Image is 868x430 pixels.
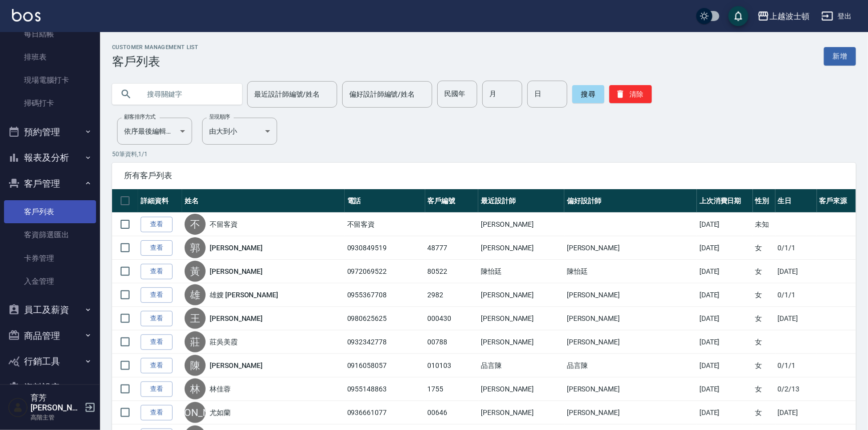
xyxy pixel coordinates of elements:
[697,330,753,354] td: [DATE]
[564,283,697,307] td: [PERSON_NAME]
[4,119,96,145] button: 預約管理
[697,213,753,236] td: [DATE]
[564,401,697,424] td: [PERSON_NAME]
[141,311,173,326] a: 查看
[564,330,697,354] td: [PERSON_NAME]
[345,283,425,307] td: 0955367708
[425,307,479,330] td: 000430
[817,7,856,26] button: 登出
[4,200,96,223] a: 客戶列表
[697,189,753,213] th: 上次消費日期
[609,85,652,103] button: 清除
[345,330,425,354] td: 0932342778
[753,377,775,401] td: 女
[728,6,748,26] button: save
[210,407,231,417] a: 尤如蘭
[345,307,425,330] td: 0980625625
[425,377,479,401] td: 1755
[4,247,96,270] a: 卡券管理
[564,377,697,401] td: [PERSON_NAME]
[141,358,173,373] a: 查看
[124,171,844,181] span: 所有客戶列表
[345,236,425,260] td: 0930849519
[185,237,206,258] div: 郭
[31,413,82,422] p: 高階主管
[775,354,817,377] td: 0/1/1
[478,354,564,377] td: 品言陳
[185,214,206,235] div: 不
[345,401,425,424] td: 0936661077
[4,270,96,293] a: 入金管理
[202,118,277,145] div: 由大到小
[478,401,564,424] td: [PERSON_NAME]
[775,283,817,307] td: 0/1/1
[4,23,96,46] a: 每日結帳
[572,85,604,103] button: 搜尋
[141,240,173,256] a: 查看
[141,264,173,279] a: 查看
[775,260,817,283] td: [DATE]
[425,283,479,307] td: 2982
[4,171,96,197] button: 客戶管理
[345,260,425,283] td: 0972069522
[564,260,697,283] td: 陳怡廷
[478,377,564,401] td: [PERSON_NAME]
[185,308,206,329] div: 王
[564,236,697,260] td: [PERSON_NAME]
[753,307,775,330] td: 女
[4,223,96,246] a: 客資篩選匯出
[425,354,479,377] td: 010103
[185,355,206,376] div: 陳
[478,260,564,283] td: 陳怡廷
[4,69,96,92] a: 現場電腦打卡
[31,393,82,413] h5: 育芳[PERSON_NAME]
[478,236,564,260] td: [PERSON_NAME]
[4,297,96,323] button: 員工及薪資
[564,307,697,330] td: [PERSON_NAME]
[345,354,425,377] td: 0916058057
[697,377,753,401] td: [DATE]
[478,330,564,354] td: [PERSON_NAME]
[824,47,856,66] a: 新增
[564,189,697,213] th: 偏好設計師
[697,307,753,330] td: [DATE]
[478,189,564,213] th: 最近設計師
[182,189,345,213] th: 姓名
[141,287,173,303] a: 查看
[697,401,753,424] td: [DATE]
[4,46,96,69] a: 排班表
[4,92,96,115] a: 掃碼打卡
[753,354,775,377] td: 女
[185,402,206,423] div: [PERSON_NAME]
[697,260,753,283] td: [DATE]
[124,113,156,121] label: 顧客排序方式
[140,81,234,108] input: 搜尋關鍵字
[775,401,817,424] td: [DATE]
[12,9,41,22] img: Logo
[141,381,173,397] a: 查看
[141,405,173,420] a: 查看
[210,384,231,394] a: 林佳蓉
[564,354,697,377] td: 品言陳
[753,6,813,27] button: 上越波士頓
[697,236,753,260] td: [DATE]
[210,219,238,229] a: 不留客資
[753,189,775,213] th: 性別
[697,354,753,377] td: [DATE]
[697,283,753,307] td: [DATE]
[112,150,856,159] p: 50 筆資料, 1 / 1
[753,260,775,283] td: 女
[775,189,817,213] th: 生日
[775,377,817,401] td: 0/2/13
[185,378,206,399] div: 林
[817,189,856,213] th: 客戶來源
[4,145,96,171] button: 報表及分析
[753,236,775,260] td: 女
[185,284,206,305] div: 雄
[4,348,96,374] button: 行銷工具
[425,401,479,424] td: 00646
[753,283,775,307] td: 女
[345,377,425,401] td: 0955148863
[141,334,173,350] a: 查看
[753,401,775,424] td: 女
